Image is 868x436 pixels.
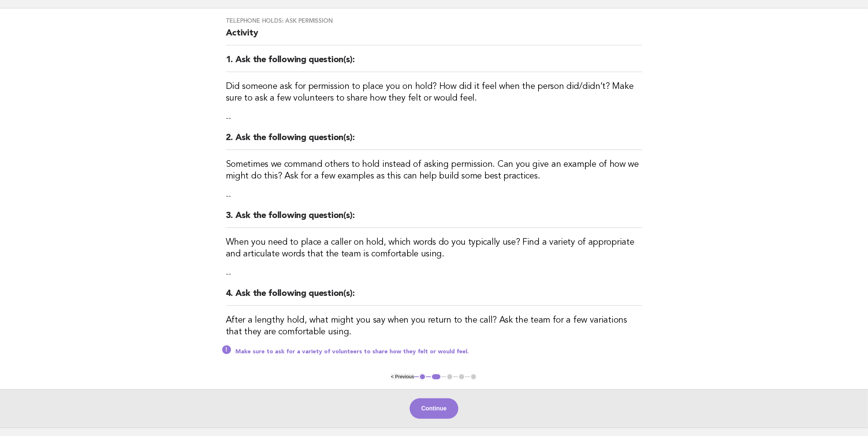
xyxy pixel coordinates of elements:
h2: 3. Ask the following question(s): [226,210,642,228]
button: Continue [410,398,458,419]
button: 1 [419,373,426,380]
button: 2 [431,373,442,380]
h3: Did someone ask for permission to place you on hold? How did it feel when the person did/didn’t? ... [226,81,642,104]
h3: After a lengthy hold, what might you say when you return to the call? Ask the team for a few vari... [226,315,642,338]
h3: Telephone holds: Ask permission [226,17,642,25]
h2: 4. Ask the following question(s): [226,288,642,306]
p: -- [226,191,642,201]
p: Make sure to ask for a variety of volunteers to share how they felt or would feel. [235,348,642,356]
h2: 1. Ask the following question(s): [226,54,642,72]
button: < Previous [391,374,414,379]
h3: When you need to place a caller on hold, which words do you typically use? Find a variety of appr... [226,237,642,260]
h2: 2. Ask the following question(s): [226,132,642,150]
p: -- [226,269,642,279]
h2: Activity [226,27,642,45]
p: -- [226,113,642,123]
h3: Sometimes we command others to hold instead of asking permission. Can you give an example of how ... [226,159,642,182]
